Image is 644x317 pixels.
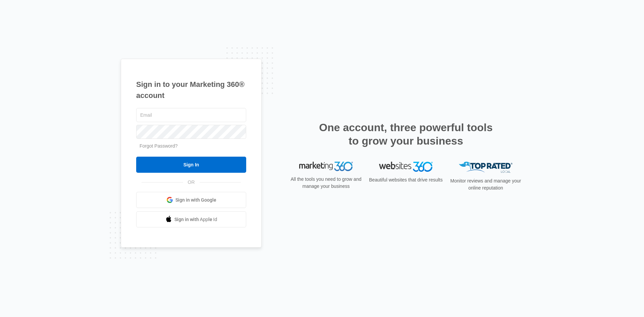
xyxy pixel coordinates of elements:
[317,121,495,148] h2: One account, three powerful tools to grow your business
[183,179,200,186] span: OR
[368,176,443,183] p: Beautiful websites that drive results
[140,143,178,149] a: Forgot Password?
[136,157,246,173] input: Sign In
[299,162,353,171] img: Marketing 360
[448,177,523,192] p: Monitor reviews and manage your online reputation
[136,79,246,101] h1: Sign in to your Marketing 360® account
[136,211,246,227] a: Sign in with Apple Id
[174,216,217,223] span: Sign in with Apple Id
[175,197,216,204] span: Sign in with Google
[288,176,364,190] p: All the tools you need to grow and manage your business
[136,108,246,122] input: Email
[459,162,513,173] img: Top Rated Local
[379,162,433,171] img: Websites 360
[136,192,246,208] a: Sign in with Google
